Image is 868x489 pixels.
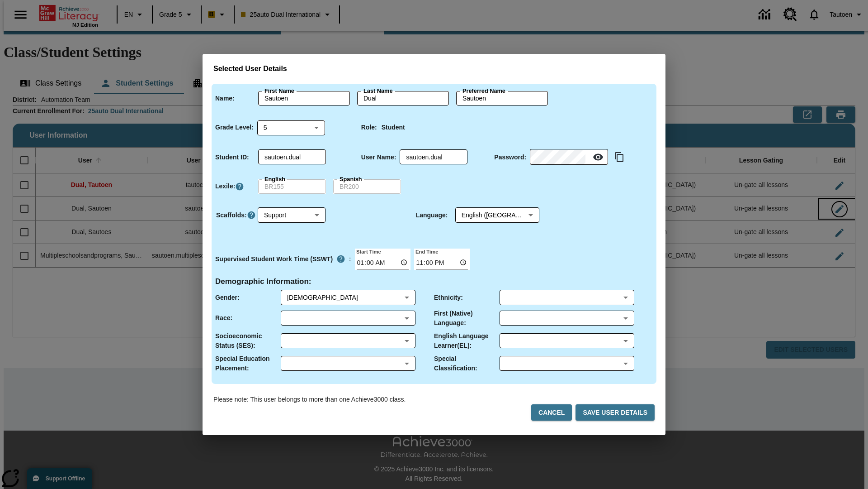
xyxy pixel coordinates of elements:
[247,211,256,220] button: Click here to know more about Scaffolds
[213,65,655,73] h3: Selected User Details
[215,293,240,302] p: Gender :
[258,208,325,223] div: Scaffolds
[363,87,392,95] label: Last Name
[434,331,500,350] p: English Language Learner(EL) :
[434,354,500,373] p: Special Classification :
[455,208,539,223] div: English ([GEOGRAPHIC_DATA])
[494,153,526,162] p: Password :
[434,293,463,302] p: Ethnicity :
[215,153,249,162] p: Student ID :
[612,149,627,165] button: Copy text to clipboard
[531,404,572,421] button: Cancel
[213,395,406,404] p: Please note: This user belongs to more than one Achieve3000 class.
[340,175,362,183] label: Spanish
[235,182,244,191] a: Click here to know more about Lexiles, Will open in new tab
[400,150,467,164] div: User Name
[530,150,608,165] div: Password
[215,254,333,264] p: Supervised Student Work Time (SSWT)
[215,94,235,103] p: Name :
[215,354,281,373] p: Special Education Placement :
[462,87,505,95] label: Preferred Name
[361,123,377,132] p: Role :
[361,153,396,162] p: User Name :
[215,331,281,350] p: Socioeconomic Status (SES) :
[414,248,438,255] label: End Time
[258,208,325,223] div: Support
[333,251,349,267] button: Supervised Student Work Time is the timeframe when students can take LevelSet and when lessons ar...
[434,309,500,328] p: First (Native) Language :
[257,120,325,135] div: 5
[576,404,655,421] button: Save User Details
[215,313,232,323] p: Race :
[257,120,325,135] div: Grade Level
[215,123,254,132] p: Grade Level :
[382,123,405,132] p: Student
[264,87,294,95] label: First Name
[258,150,326,164] div: Student ID
[215,182,235,191] p: Lexile :
[455,208,539,223] div: Language
[215,277,311,287] h4: Demographic Information :
[416,211,448,220] p: Language :
[589,148,607,166] button: Reveal Password
[355,248,381,255] label: Start Time
[215,251,351,267] div: :
[216,211,247,220] p: Scaffolds :
[264,175,285,183] label: English
[287,293,401,302] div: Female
